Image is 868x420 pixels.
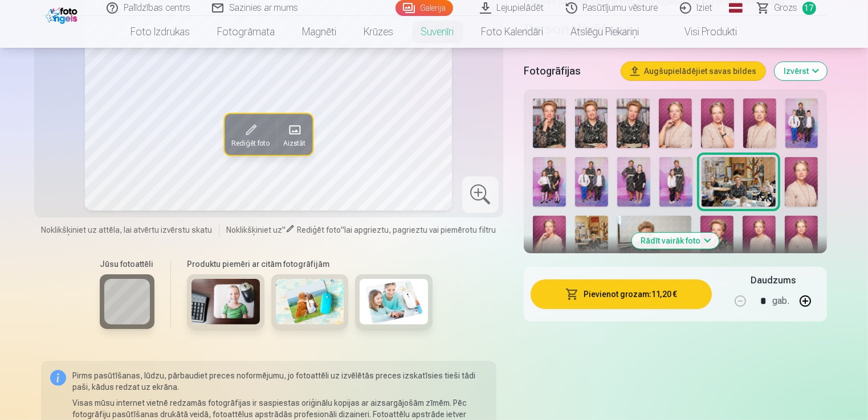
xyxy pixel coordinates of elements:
[775,62,827,80] button: Izvērst
[204,16,289,48] a: Fotogrāmata
[282,225,286,234] span: "
[297,225,341,234] span: Rediģēt foto
[351,16,407,48] a: Krūzes
[751,274,796,287] h5: Daudzums
[344,225,496,234] span: lai apgrieztu, pagrieztu vai piemērotu filtru
[341,225,344,234] span: "
[276,114,312,155] button: Aizstāt
[231,139,270,149] span: Rediģēt foto
[46,5,80,24] img: /fa1
[775,1,798,15] span: Grozs
[225,114,276,155] button: Rediģēt foto
[524,63,613,79] h5: Fotogrāfijas
[621,62,765,80] button: Augšupielādējiet savas bildes
[468,16,557,48] a: Foto kalendāri
[653,16,751,48] a: Visi produkti
[73,370,487,393] p: Pirms pasūtīšanas, lūdzu, pārbaudiet preces noformējumu, jo fotoattēli uz izvēlētās preces izskat...
[531,279,712,309] button: Pievienot grozam:11,20 €
[289,16,351,48] a: Magnēti
[632,233,719,249] button: Rādīt vairāk foto
[802,2,816,15] span: 17
[182,258,437,270] h6: Produktu piemēri ar citām fotogrāfijām
[100,258,154,270] h6: Jūsu fotoattēli
[41,224,212,236] span: Noklikšķiniet uz attēla, lai atvērtu izvērstu skatu
[772,287,789,315] div: gab.
[226,225,282,234] span: Noklikšķiniet uz
[117,16,204,48] a: Foto izdrukas
[283,139,305,149] span: Aizstāt
[557,16,653,48] a: Atslēgu piekariņi
[407,16,468,48] a: Suvenīri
